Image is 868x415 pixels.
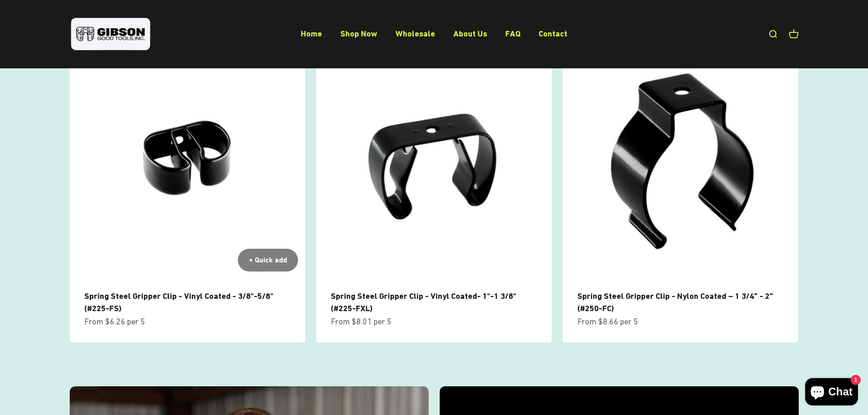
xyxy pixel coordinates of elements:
img: close up of a spring steel gripper clip, tool clip, durable, secure holding, Excellent corrosion ... [70,43,305,278]
sale-price: From $8.01 per 5 [331,315,391,328]
a: Spring Steel Gripper Clip - Vinyl Coated - 3/8"-5/8" (#225-FS) [84,291,273,313]
a: Shop Now [340,29,377,38]
inbox-online-store-chat: Shopify online store chat [802,378,861,408]
sale-price: From $6.26 per 5 [84,315,145,328]
a: Contact [539,29,567,38]
a: Spring Steel Gripper Clip - Nylon Coated – 1 3/4” - 2” (#250-FC) [577,291,773,313]
a: Spring Steel Gripper Clip - Vinyl Coated- 1"-1 3/8" (#225-FXL) [331,291,516,313]
a: Wholesale [395,29,435,38]
a: FAQ [505,29,520,38]
a: About Us [453,29,487,38]
sale-price: From $8.66 per 5 [577,315,638,328]
div: + Quick add [249,254,287,266]
a: Home [301,29,322,38]
button: + Quick add [238,249,298,272]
